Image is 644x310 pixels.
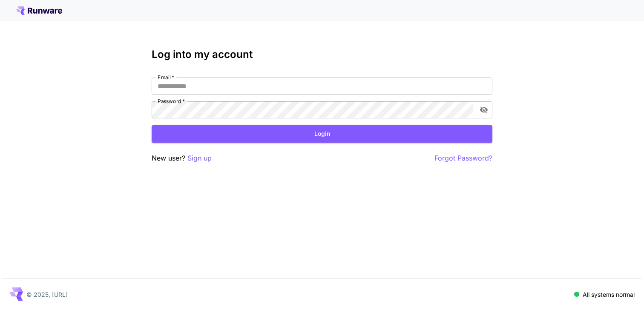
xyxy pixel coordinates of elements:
[26,290,68,299] p: © 2025, [URL]
[152,153,212,164] p: New user?
[158,74,174,81] label: Email
[152,49,492,60] h3: Log into my account
[583,290,635,299] p: All systems normal
[187,153,212,164] button: Sign up
[434,153,492,164] button: Forgot Password?
[476,102,492,118] button: toggle password visibility
[158,98,185,105] label: Password
[152,125,492,143] button: Login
